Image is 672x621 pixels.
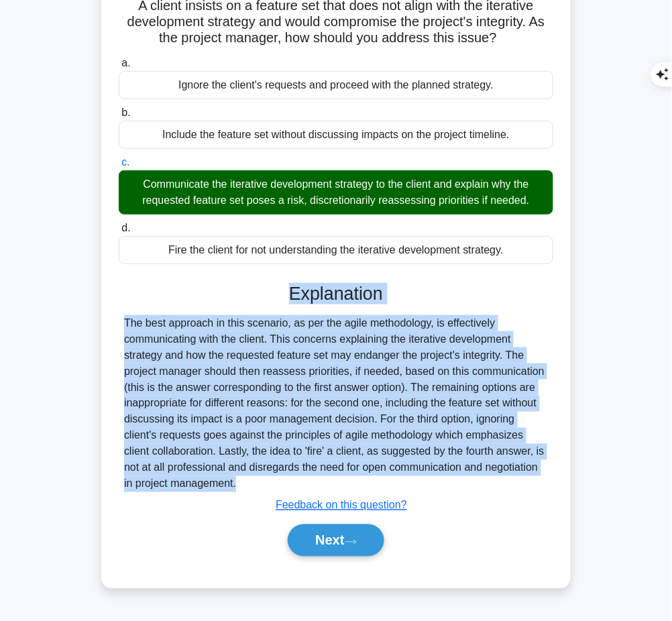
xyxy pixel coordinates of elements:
[121,57,130,68] span: a.
[127,283,545,304] h3: Explanation
[288,524,384,557] button: Next
[119,71,553,99] div: Ignore the client's requests and proceed with the planned strategy.
[121,222,130,233] span: d.
[121,156,129,168] span: c.
[119,121,553,149] div: Include the feature set without discussing impacts on the project timeline.
[119,170,553,215] div: Communicate the iterative development strategy to the client and explain why the requested featur...
[121,107,130,118] span: b.
[124,315,548,492] div: The best approach in this scenario, as per the agile methodology, is effectively communicating wi...
[119,236,553,264] div: Fire the client for not understanding the iterative development strategy.
[276,500,407,511] a: Feedback on this question?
